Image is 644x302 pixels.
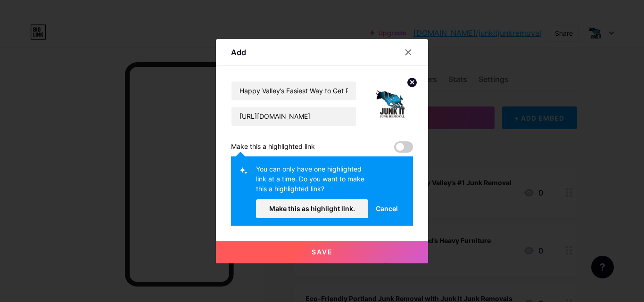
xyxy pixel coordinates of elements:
input: Title [231,82,356,100]
span: Make this as highlight link. [269,204,355,212]
div: Add [231,47,246,58]
button: Save [216,241,428,263]
button: Make this as highlight link. [256,199,368,218]
div: You can only have one highlighted link at a time. Do you want to make this a highlighted link? [256,164,368,199]
span: Save [312,248,333,256]
div: Make this a highlighted link [231,141,315,153]
img: link_thumbnail [368,81,413,126]
span: Cancel [376,204,398,213]
button: Cancel [368,199,405,218]
input: URL [231,107,356,126]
